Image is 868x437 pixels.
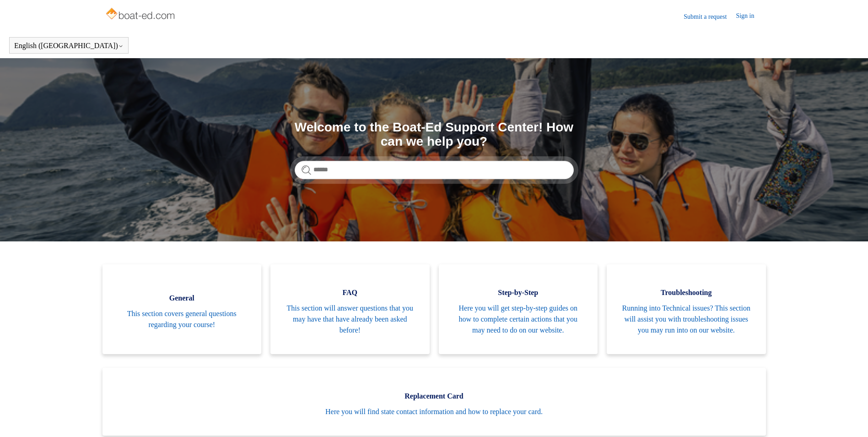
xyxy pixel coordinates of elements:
a: Submit a request [684,12,736,22]
a: General This section covers general questions regarding your course! [102,264,262,354]
div: Live chat [837,406,861,430]
img: Boat-Ed Help Center home page [105,5,178,24]
span: Here you will get step-by-step guides on how to complete certain actions that you may need to do ... [453,303,584,336]
a: FAQ This section will answer questions that you may have that have already been asked before! [270,264,430,354]
span: Running into Technical issues? This section will assist you with troubleshooting issues you may r... [620,303,752,336]
a: Troubleshooting Running into Technical issues? This section will assist you with troubleshooting ... [607,264,766,354]
span: Replacement Card [116,391,752,402]
button: English ([GEOGRAPHIC_DATA]) [14,42,124,50]
span: This section covers general questions regarding your course! [116,308,248,330]
span: Troubleshooting [620,287,752,298]
span: General [116,293,248,304]
a: Sign in [736,11,763,22]
a: Replacement Card Here you will find state contact information and how to replace your card. [102,368,766,436]
span: Step-by-Step [453,287,584,298]
h1: Welcome to the Boat-Ed Support Center! How can we help you? [295,120,574,149]
span: This section will answer questions that you may have that have already been asked before! [284,303,416,336]
a: Step-by-Step Here you will get step-by-step guides on how to complete certain actions that you ma... [439,264,598,354]
span: Here you will find state contact information and how to replace your card. [116,406,752,417]
input: Search [295,161,574,179]
span: FAQ [284,287,416,298]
